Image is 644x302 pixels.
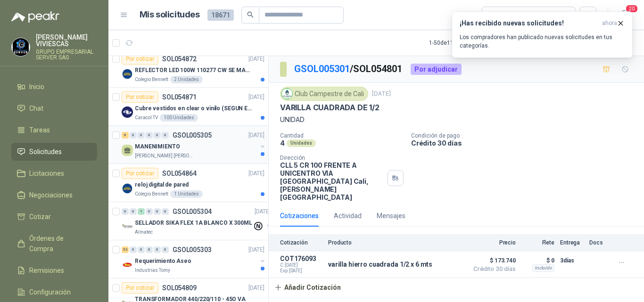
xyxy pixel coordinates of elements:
[372,90,391,98] p: [DATE]
[29,287,71,297] span: Configuración
[280,139,285,147] p: 4
[29,103,43,114] span: Chat
[255,207,271,216] p: [DATE]
[625,4,638,13] span: 20
[122,246,129,253] div: 53
[248,93,264,102] p: [DATE]
[411,132,640,139] p: Condición de pago
[108,88,268,126] a: Por cotizarSOL054871[DATE] Company LogoCubre vestidos en clear o vinilo (SEGUN ESPECIFICACIONES D...
[154,208,161,215] div: 0
[122,208,129,215] div: 0
[616,7,633,24] button: 20
[162,170,197,177] p: SOL054864
[11,186,97,204] a: Negociaciones
[36,34,97,47] p: [PERSON_NAME] VIVIESCAS
[521,239,554,246] p: Flete
[122,183,133,194] img: Company Logo
[162,246,169,253] div: 0
[135,219,252,228] p: SELLADOR SIKA FLEX 1A BLANCO X 300ML
[280,161,384,201] p: CLL 5 CR 100 FRENTE A UNICENTRO VIA [GEOGRAPHIC_DATA] Cali , [PERSON_NAME][GEOGRAPHIC_DATA]
[280,255,322,262] p: COT176093
[135,190,168,198] p: Colegio Bennett
[160,114,198,122] div: 100 Unidades
[11,261,97,279] a: Remisiones
[154,132,161,139] div: 0
[29,233,88,254] span: Órdenes de Compra
[521,255,554,266] p: $ 0
[207,9,234,21] span: 18671
[140,8,200,22] h1: Mis solicitudes
[487,10,507,20] div: Todas
[29,147,62,157] span: Solicitudes
[269,278,346,297] button: Añadir Cotización
[287,139,316,147] div: Unidades
[173,132,212,139] p: GSOL005305
[280,211,319,221] div: Cotizaciones
[108,49,268,88] a: Por cotizarSOL054872[DATE] Company LogoREFLECTOR LED 100W 110277 CW SE MARCA: PILA BY PHILIPSCole...
[130,132,137,139] div: 0
[328,239,463,246] p: Producto
[282,89,292,99] img: Company Logo
[122,221,133,232] img: Company Logo
[138,208,145,215] div: 1
[122,259,133,270] img: Company Logo
[247,11,254,18] span: search
[122,53,158,65] div: Por cotizar
[469,255,516,266] span: $ 173.740
[11,229,97,258] a: Órdenes de Compra
[173,208,212,215] p: GSOL005304
[11,99,97,117] a: Chat
[173,246,212,253] p: GSOL005303
[411,64,462,75] div: Por adjudicar
[589,239,608,246] p: Docs
[460,19,598,27] h3: ¡Has recibido nuevas solicitudes!
[29,168,64,179] span: Licitaciones
[122,130,266,160] a: 6 0 0 0 0 0 GSOL005305[DATE] MANENIMIENTO[PERSON_NAME] [PERSON_NAME]
[280,155,384,161] p: Dirección
[130,246,137,253] div: 0
[248,284,264,293] p: [DATE]
[602,19,617,27] span: ahora
[294,63,350,74] a: GSOL005301
[146,246,153,253] div: 0
[469,266,516,272] span: Crédito 30 días
[162,285,197,291] p: SOL054809
[280,132,404,139] p: Cantidad
[122,106,133,118] img: Company Logo
[36,49,97,60] p: GRUPO EMPRESARIAL SERVER SAS
[560,255,584,266] p: 3 días
[138,132,145,139] div: 0
[429,35,494,50] div: 1 - 50 de 11083
[29,190,73,200] span: Negociaciones
[411,139,640,147] p: Crédito 30 días
[138,246,145,253] div: 0
[460,33,625,50] p: Los compradores han publicado nuevas solicitudes en tus categorías.
[11,208,97,226] a: Cotizar
[135,114,158,122] p: Caracol TV
[280,262,322,268] span: C: [DATE]
[11,164,97,182] a: Licitaciones
[294,62,403,76] p: / SOL054801
[108,164,268,202] a: Por cotizarSOL054864[DATE] Company Logoreloj digital de paredColegio Bennett1 Unidades
[122,68,133,80] img: Company Logo
[135,267,170,274] p: Industrias Tomy
[162,132,169,139] div: 0
[11,11,59,23] img: Logo peakr
[29,82,44,92] span: Inicio
[280,239,322,246] p: Cotización
[377,211,405,221] div: Mensajes
[532,264,554,272] div: Incluido
[135,104,252,113] p: Cubre vestidos en clear o vinilo (SEGUN ESPECIFICACIONES DEL ADJUNTO)
[452,11,633,58] button: ¡Has recibido nuevas solicitudes!ahora Los compradores han publicado nuevas solicitudes en tus ca...
[122,282,158,294] div: Por cotizar
[328,261,432,268] p: varilla hierro cuadrada 1/2 x 6 mts
[11,121,97,139] a: Tareas
[280,103,380,113] p: VARILLA CUADRADA DE 1/2
[135,180,189,189] p: reloj digital de pared
[122,91,158,103] div: Por cotizar
[29,265,64,276] span: Remisiones
[334,211,362,221] div: Actividad
[12,38,30,56] img: Company Logo
[29,212,51,222] span: Cotizar
[170,190,203,198] div: 1 Unidades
